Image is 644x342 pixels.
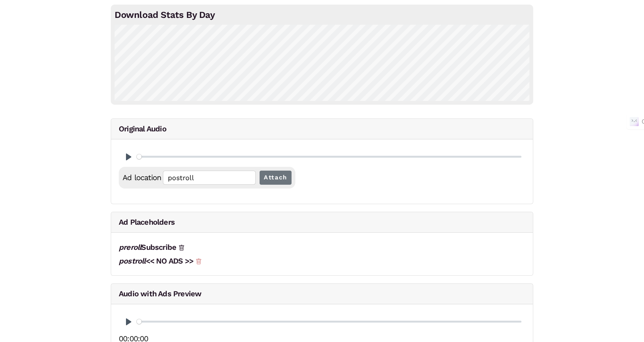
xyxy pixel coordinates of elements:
h4: Download Stats By Day [115,8,529,22]
span: preroll [119,243,141,252]
h5: Audio with Ads Preview [111,284,533,304]
input: Seek [137,318,521,325]
button: Play [123,151,135,163]
input: Seek [137,153,521,160]
button: Play [123,316,135,328]
input: Attach [260,171,292,185]
label: Ad location [123,171,163,184]
span: postroll [119,256,146,265]
a: postroll<< NO ADS >> [119,256,193,265]
a: prerollSubscribe [119,243,176,252]
h5: Original Audio [111,119,533,139]
h5: Ad Placeholders [111,212,533,233]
